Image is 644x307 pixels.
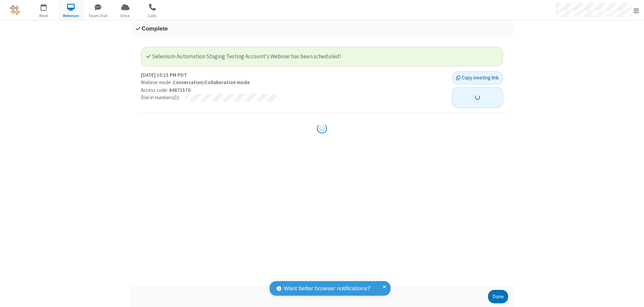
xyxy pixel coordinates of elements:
button: Done [488,290,508,303]
p: Dial-in numbers (1) : [141,94,180,102]
strong: 64871570 [169,87,191,93]
p: Access code: [141,86,447,94]
span: Selenium Automation Staging Testing Account's Webinar has been scheduled! [146,53,341,60]
span: Meet [31,13,56,19]
strong: Conversation/Collaboration mode [173,79,250,85]
span: Calls [140,13,165,19]
span: Drive [113,13,138,19]
button: Copy meeting link [452,71,503,85]
img: QA Selenium DO NOT DELETE OR CHANGE [10,5,20,15]
strong: [DATE] 10:15 PM PDT [141,71,187,79]
span: Want better browser notifications? [284,284,370,293]
span: Webinars [58,13,84,19]
p: Webinar mode: [141,79,447,86]
span: Team Chat [86,13,111,19]
h3: Complete [136,25,508,32]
